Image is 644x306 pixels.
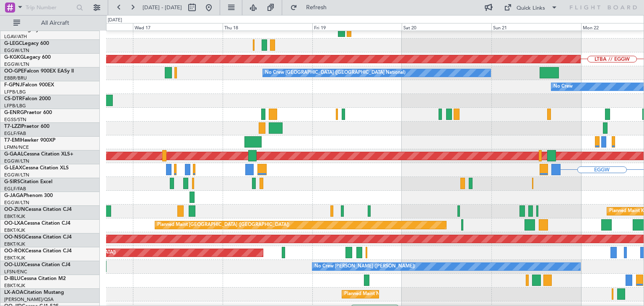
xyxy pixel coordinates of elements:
[4,207,25,212] span: OO-ZUN
[4,193,23,198] span: G-JAGA
[4,269,27,275] a: LFSN/ENC
[223,23,312,31] div: Thu 18
[4,69,24,74] span: OO-GPE
[4,179,20,184] span: G-SIRS
[4,276,21,281] span: D-IBLU
[4,221,24,226] span: OO-LXA
[4,166,69,171] a: G-LEAXCessna Citation XLS
[402,23,491,31] div: Sat 20
[4,221,70,226] a: OO-LXACessna Citation CJ4
[4,41,22,46] span: G-LEGC
[4,61,29,67] a: EGGW/LTN
[4,117,26,123] a: EGSS/STN
[4,172,29,178] a: EGGW/LTN
[4,276,66,281] a: D-IBLUCessna Citation M2
[344,288,438,301] div: Planned Maint Nice ([GEOGRAPHIC_DATA])
[4,110,52,115] a: G-ENRGPraetor 600
[314,260,415,273] div: No Crew [PERSON_NAME] ([PERSON_NAME])
[4,55,24,60] span: G-KGKG
[4,227,25,233] a: EBKT/KJK
[4,47,29,54] a: EGGW/LTN
[4,200,29,206] a: EGGW/LTN
[312,23,402,31] div: Fri 19
[26,1,74,14] input: Trip Number
[4,186,26,192] a: EGLF/FAB
[133,23,223,31] div: Wed 17
[4,96,22,101] span: CS-DTR
[4,235,25,240] span: OO-NSG
[4,124,21,129] span: T7-LZZI
[4,152,73,157] a: G-GAALCessna Citation XLS+
[286,1,337,14] button: Refresh
[4,83,22,88] span: F-GPNJ
[4,166,22,171] span: G-LEAX
[4,144,29,150] a: LFMN/NCE
[4,296,54,303] a: [PERSON_NAME]/QSA
[4,89,26,95] a: LFPB/LBG
[4,138,21,143] span: T7-EMI
[265,67,405,79] div: No Crew [GEOGRAPHIC_DATA] ([GEOGRAPHIC_DATA] National)
[4,249,25,254] span: OO-ROK
[4,138,55,143] a: T7-EMIHawker 900XP
[9,16,91,30] button: All Aircraft
[4,96,51,101] a: CS-DTRFalcon 2000
[4,152,23,157] span: G-GAAL
[4,69,74,74] a: OO-GPEFalcon 900EX EASy II
[4,179,52,184] a: G-SIRSCitation Excel
[4,34,27,40] a: LGAV/ATH
[4,213,25,220] a: EBKT/KJK
[157,219,289,231] div: Planned Maint [GEOGRAPHIC_DATA] ([GEOGRAPHIC_DATA])
[4,255,25,261] a: EBKT/KJK
[4,262,24,267] span: OO-LUX
[4,249,72,254] a: OO-ROKCessna Citation CJ4
[299,5,334,10] span: Refresh
[4,103,26,109] a: LFPB/LBG
[4,290,23,295] span: LX-AOA
[4,130,26,137] a: EGLF/FAB
[4,41,49,46] a: G-LEGCLegacy 600
[4,55,51,60] a: G-KGKGLegacy 600
[22,20,88,26] span: All Aircraft
[500,1,562,14] button: Quick Links
[4,83,54,88] a: F-GPNJFalcon 900EX
[4,193,53,198] a: G-JAGAPhenom 300
[108,17,122,24] div: [DATE]
[4,290,64,295] a: LX-AOACitation Mustang
[4,110,24,115] span: G-ENRG
[4,241,25,247] a: EBKT/KJK
[4,158,29,164] a: EGGW/LTN
[4,207,72,212] a: OO-ZUNCessna Citation CJ4
[4,262,70,267] a: OO-LUXCessna Citation CJ4
[4,283,25,289] a: EBKT/KJK
[491,23,581,31] div: Sun 21
[143,4,182,11] span: [DATE] - [DATE]
[4,235,72,240] a: OO-NSGCessna Citation CJ4
[517,4,545,13] div: Quick Links
[553,80,573,93] div: No Crew
[4,75,27,81] a: EBBR/BRU
[4,124,49,129] a: T7-LZZIPraetor 600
